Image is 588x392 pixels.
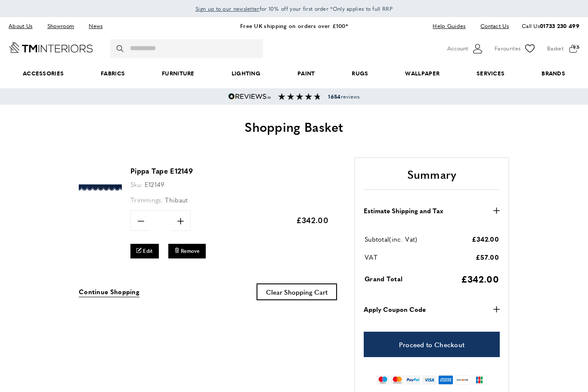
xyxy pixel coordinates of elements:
[117,39,125,58] button: Search
[391,375,403,385] img: mastercard
[195,5,393,12] span: for 10% off your first order *Only applies to full RRP
[79,287,139,296] span: Continue Shopping
[296,215,328,225] span: £342.00
[9,42,93,53] a: Go to Home page
[240,22,348,30] a: Free UK shipping on orders over £100*
[82,60,143,87] a: Fabrics
[79,166,122,209] img: Pippa Tape E12149
[387,60,458,87] a: Wallpaper
[195,4,260,13] a: Sign up to our newsletter
[365,234,389,243] span: Subtotal
[244,117,344,136] span: Shopping Basket
[365,252,378,261] span: VAT
[130,195,163,204] span: Trimmings:
[266,287,328,296] span: Clear Shopping Cart
[333,60,387,87] a: Rugs
[438,375,453,385] img: american-express
[426,20,472,32] a: Help Guides
[522,22,579,31] p: Call Us
[476,252,499,261] span: £57.00
[455,375,470,385] img: discover
[4,60,82,87] span: Accessories
[82,20,109,32] a: News
[458,60,523,87] a: Services
[213,60,279,87] a: Lighting
[364,304,500,314] button: Apply Coupon Code
[461,272,499,285] span: £342.00
[540,22,579,30] a: 01733 230 499
[328,93,340,100] strong: 1654
[389,234,417,243] span: (inc. Vat)
[130,180,142,189] span: Sku:
[165,195,188,204] span: Thibaut
[364,167,500,190] h2: Summary
[474,20,509,32] a: Contact Us
[130,166,193,176] a: Pippa Tape E12149
[145,180,164,189] span: E12149
[79,203,122,210] a: Pippa Tape E12149
[495,44,520,53] span: Favourites
[523,60,584,87] a: Brands
[195,5,260,12] span: Sign up to our newsletter
[168,244,206,258] button: Remove Pippa Tape E12149
[405,375,421,385] img: paypal
[364,304,426,314] strong: Apply Coupon Code
[364,332,500,357] a: Proceed to Checkout
[257,283,337,300] button: Clear Shopping Cart
[143,247,152,255] span: Edit
[377,375,389,385] img: maestro
[472,234,499,243] span: £342.00
[9,20,39,32] a: About Us
[364,205,500,216] button: Estimate Shipping and Tax
[364,205,443,216] strong: Estimate Shipping and Tax
[41,20,80,32] a: Showroom
[143,60,213,87] a: Furniture
[79,286,139,297] a: Continue Shopping
[495,42,536,55] a: Favourites
[130,244,159,258] a: Edit Pippa Tape E12149
[278,93,321,100] img: Reviews section
[228,93,271,100] img: Reviews.io 5 stars
[447,42,484,55] button: Customer Account
[472,375,487,385] img: jcb
[279,60,333,87] a: Paint
[422,375,436,385] img: visa
[328,93,359,100] span: reviews
[447,44,468,53] span: Account
[365,274,402,283] span: Grand Total
[181,247,200,255] span: Remove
